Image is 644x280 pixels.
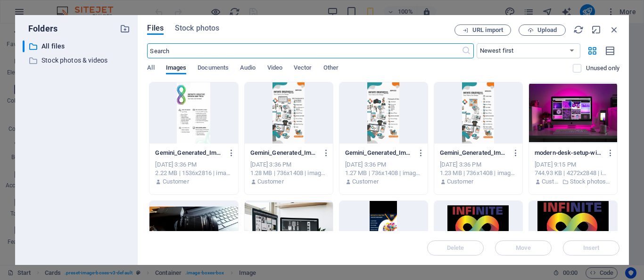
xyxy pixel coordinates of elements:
[155,149,223,157] p: Gemini_Generated_Image_82l9zj82l9zj82l9-mDBMrqRuptuc6sWuXMF2pg.png
[166,62,187,75] span: Images
[586,64,619,72] p: Displays only files that are not in use on the website. Files added during this session can still...
[257,177,284,186] p: Customer
[155,169,232,177] div: 2.22 MB | 1536x2816 | image/png
[250,169,327,177] div: 1.28 MB | 736x1408 | image/png
[175,23,219,34] span: Stock photos
[250,160,327,169] div: [DATE] 3:36 PM
[120,24,130,34] i: Create new folder
[294,62,312,75] span: Vector
[147,23,164,34] span: Files
[23,23,58,35] p: Folders
[535,160,611,169] div: [DATE] 9:15 PM
[472,27,503,33] span: URL import
[345,169,422,177] div: 1.27 MB | 736x1408 | image/png
[345,160,422,169] div: [DATE] 3:36 PM
[573,24,584,35] i: Reload
[570,177,611,186] p: Stock photos & videos
[609,24,619,35] i: Close
[267,62,282,75] span: Video
[537,27,557,33] span: Upload
[155,160,232,169] div: [DATE] 3:36 PM
[240,62,256,75] span: Audio
[542,177,560,186] p: Customer
[454,24,511,36] button: URL import
[535,169,611,177] div: 744.93 KB | 4272x2848 | image/jpeg
[519,24,566,36] button: Upload
[535,177,611,186] div: By: Customer | Folder: Stock photos & videos
[535,149,603,157] p: modern-desk-setup-with-neon-lighting-and-a-desktop-computer-displaying-colorful-images-bA-NvGMTRO...
[323,62,339,75] span: Other
[23,55,130,66] div: Stock photos & videos
[440,160,517,169] div: [DATE] 3:36 PM
[345,149,413,157] p: Gemini_Generated_Image_7v7pc77v7pc77v7p-kFnd2OfbcMFJ_5hbnxGOnA.png
[447,177,473,186] p: Customer
[440,169,517,177] div: 1.23 MB | 736x1408 | image/png
[41,41,113,52] p: All files
[147,43,461,58] input: Search
[440,149,508,157] p: Gemini_Generated_Image_78ryn578ryn578ry-t1OB0I5ZXjJaZ1pinpEQNA.png
[198,62,229,75] span: Documents
[163,177,189,186] p: Customer
[250,149,319,157] p: Gemini_Generated_Image_x7z2c7x7z2c7x7z2--qNldO6sJ9g6AD7TVtverg.png
[352,177,379,186] p: Customer
[147,62,154,75] span: All
[591,24,602,35] i: Minimize
[41,55,113,66] p: Stock photos & videos
[23,40,25,52] div: ​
